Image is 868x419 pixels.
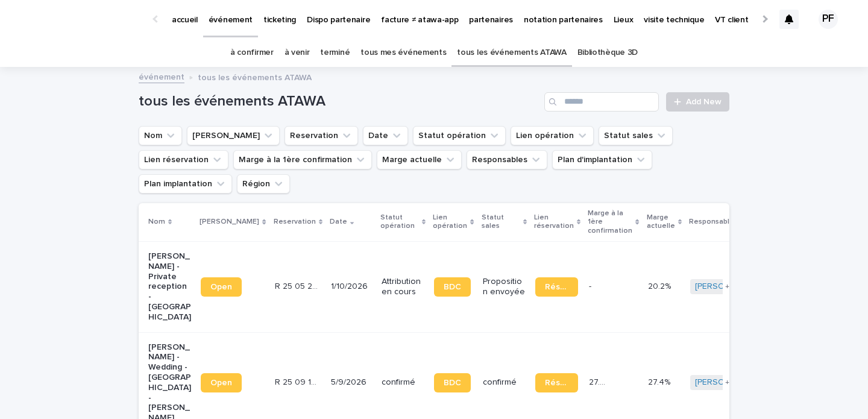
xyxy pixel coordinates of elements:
button: Lien réservation [139,150,228,169]
input: Search [544,92,659,112]
button: Nom [139,126,182,145]
a: Open [201,277,242,297]
a: Bibliothèque 3D [577,39,638,67]
p: Lien réservation [534,211,574,233]
button: Lien opération [511,126,594,145]
button: Responsables [467,150,547,169]
button: Statut opération [413,126,506,145]
a: [PERSON_NAME] [695,282,761,292]
span: Réservation [545,379,568,387]
p: - [589,279,594,292]
span: Add New [686,98,722,106]
a: à venir [285,39,310,67]
h1: tous les événements ATAWA [139,93,539,110]
a: BDC [434,277,471,297]
a: Réservation [535,373,578,392]
p: 27.4% [648,375,673,388]
a: événement [139,69,184,83]
span: Open [210,283,232,291]
p: R 25 05 263 [275,279,320,292]
button: Reservation [285,126,358,145]
p: confirmé [483,377,526,388]
span: + 1 [725,379,732,386]
button: Statut sales [599,126,673,145]
p: Attribution en cours [382,277,424,297]
button: Marge à la 1ère confirmation [233,150,372,169]
button: Plan d'implantation [552,150,652,169]
span: Réservation [545,283,568,291]
p: [PERSON_NAME] - Private reception - [GEOGRAPHIC_DATA] [148,251,191,323]
a: Add New [666,92,729,112]
span: Open [210,379,232,387]
p: Statut sales [482,211,520,233]
p: 27.4 % [589,375,613,388]
button: Lien Stacker [187,126,280,145]
a: Réservation [535,277,578,297]
button: Marge actuelle [377,150,462,169]
p: Marge actuelle [647,211,675,233]
p: Proposition envoyée [483,277,526,297]
p: Responsables [689,215,738,228]
a: [PERSON_NAME] [695,377,761,388]
p: tous les événements ATAWA [198,70,312,83]
a: BDC [434,373,471,392]
span: + 1 [725,283,732,291]
p: R 25 09 147 [275,375,320,388]
button: Région [237,174,290,194]
a: à confirmer [230,39,274,67]
p: Statut opération [380,211,419,233]
p: 5/9/2026 [331,377,372,388]
a: tous les événements ATAWA [457,39,566,67]
p: 1/10/2026 [331,282,372,292]
p: [PERSON_NAME] [200,215,259,228]
p: confirmé [382,377,424,388]
p: Date [330,215,347,228]
span: BDC [444,379,461,387]
a: Open [201,373,242,392]
p: 20.2% [648,279,673,292]
a: terminé [320,39,350,67]
div: PF [819,10,838,29]
p: Nom [148,215,165,228]
p: Marge à la 1ère confirmation [588,207,632,238]
img: Ls34BcGeRexTGTNfXpUC [24,7,141,31]
a: tous mes événements [360,39,446,67]
p: Reservation [274,215,316,228]
button: Plan implantation [139,174,232,194]
span: BDC [444,283,461,291]
p: Lien opération [433,211,467,233]
button: Date [363,126,408,145]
